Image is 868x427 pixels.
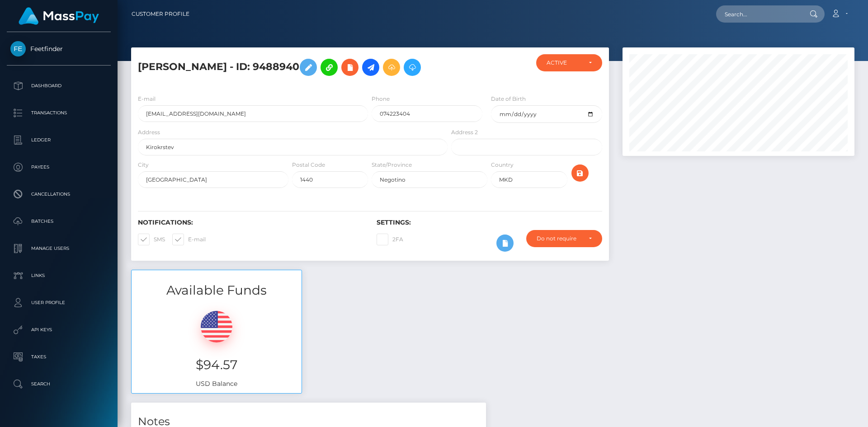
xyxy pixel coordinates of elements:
[7,45,111,53] span: Feetfinder
[10,242,107,255] p: Manage Users
[491,161,514,169] label: Country
[201,311,232,343] img: USD.png
[10,350,107,364] p: Taxes
[10,269,107,282] p: Links
[7,210,111,233] a: Batches
[10,377,107,391] p: Search
[10,79,107,93] p: Dashboard
[138,161,149,169] label: City
[138,128,160,136] label: Address
[7,291,111,314] a: User Profile
[7,346,111,368] a: Taxes
[10,296,107,310] p: User Profile
[377,234,403,245] label: 2FA
[292,161,325,169] label: Postal Code
[451,128,478,136] label: Address 2
[362,59,379,76] a: Initiate Payout
[7,319,111,341] a: API Keys
[138,356,295,374] h3: $94.57
[7,75,111,97] a: Dashboard
[536,54,602,71] button: ACTIVE
[372,95,390,103] label: Phone
[10,215,107,228] p: Batches
[19,7,99,25] img: MassPay Logo
[138,234,165,245] label: SMS
[547,59,581,66] div: ACTIVE
[7,129,111,151] a: Ledger
[537,235,581,242] div: Do not require
[377,219,602,226] h6: Settings:
[10,133,107,147] p: Ledger
[372,161,412,169] label: State/Province
[7,237,111,260] a: Manage Users
[7,373,111,395] a: Search
[10,106,107,120] p: Transactions
[10,160,107,174] p: Payees
[10,188,107,201] p: Cancellations
[7,183,111,206] a: Cancellations
[7,156,111,178] a: Payees
[10,323,107,337] p: API Keys
[132,282,302,299] h3: Available Funds
[132,5,189,23] a: Customer Profile
[491,95,526,103] label: Date of Birth
[138,54,443,80] h5: [PERSON_NAME] - ID: 9488940
[7,102,111,124] a: Transactions
[138,219,363,226] h6: Notifications:
[172,234,206,245] label: E-mail
[526,230,602,247] button: Do not require
[7,264,111,287] a: Links
[10,41,26,56] img: Feetfinder
[138,95,156,103] label: E-mail
[716,5,801,23] input: Search...
[132,300,302,393] div: USD Balance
